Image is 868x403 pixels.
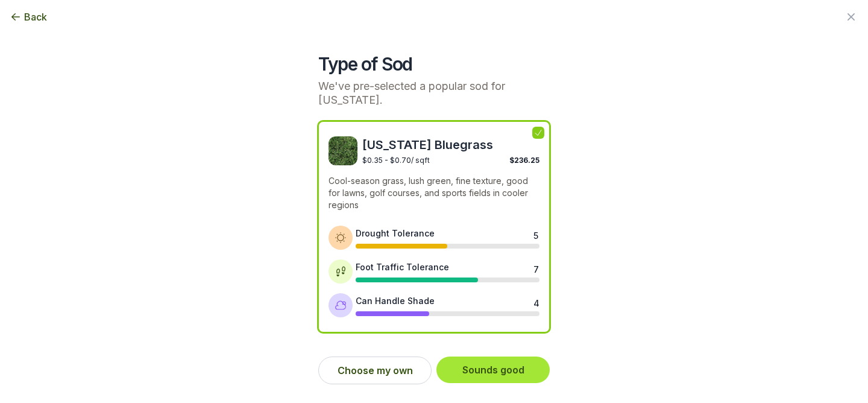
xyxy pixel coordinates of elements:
img: Shade tolerance icon [335,299,347,311]
div: 5 [533,229,538,239]
p: We've pre-selected a popular sod for [US_STATE]. [318,80,550,107]
div: Can Handle Shade [356,294,435,307]
div: Foot Traffic Tolerance [356,261,449,273]
p: Cool-season grass, lush green, fine texture, good for lawns, golf courses, and sports fields in c... [329,175,539,211]
button: Choose my own [318,357,432,384]
img: Drought tolerance icon [335,232,347,244]
button: Back [10,10,47,24]
div: 7 [533,263,538,273]
button: Sounds good [436,357,550,383]
div: 4 [533,297,538,306]
span: $0.35 - $0.70 / sqft [362,156,430,165]
div: Drought Tolerance [356,227,435,240]
img: Kentucky Bluegrass sod image [329,136,357,165]
span: [US_STATE] Bluegrass [362,136,539,153]
span: Back [24,10,47,24]
h2: Type of Sod [318,53,550,75]
img: Foot traffic tolerance icon [335,265,347,278]
span: $236.25 [509,156,539,165]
